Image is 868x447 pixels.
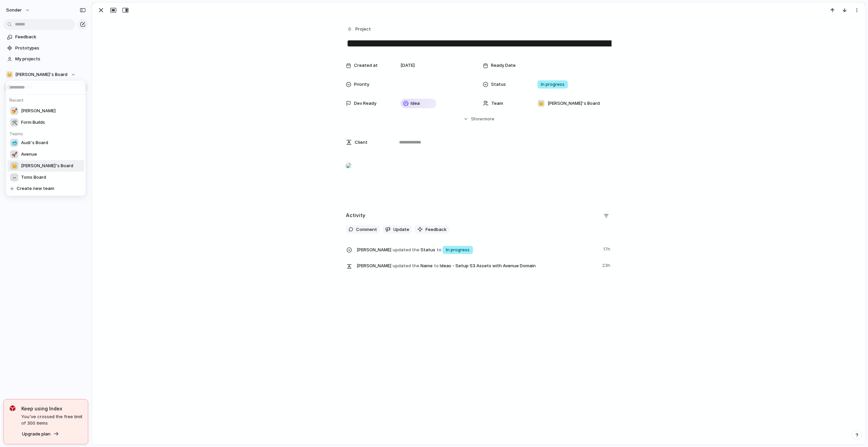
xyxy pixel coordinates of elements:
div: 🥶 [10,139,18,147]
div: 💅 [10,107,18,115]
span: [PERSON_NAME]'s Board [21,162,73,169]
div: 👑 [10,162,18,170]
h5: Teams [7,128,86,137]
span: Form Builds [21,119,45,126]
div: 🛠️ [10,118,18,127]
h5: Recent [7,95,86,103]
div: ☠️ [10,173,18,181]
span: Audi's Board [21,139,48,146]
span: Create new team [17,185,54,192]
span: [PERSON_NAME] [21,108,56,114]
span: Toms Board [21,174,46,181]
div: 🚀 [10,150,18,158]
span: Avenue [21,151,37,158]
